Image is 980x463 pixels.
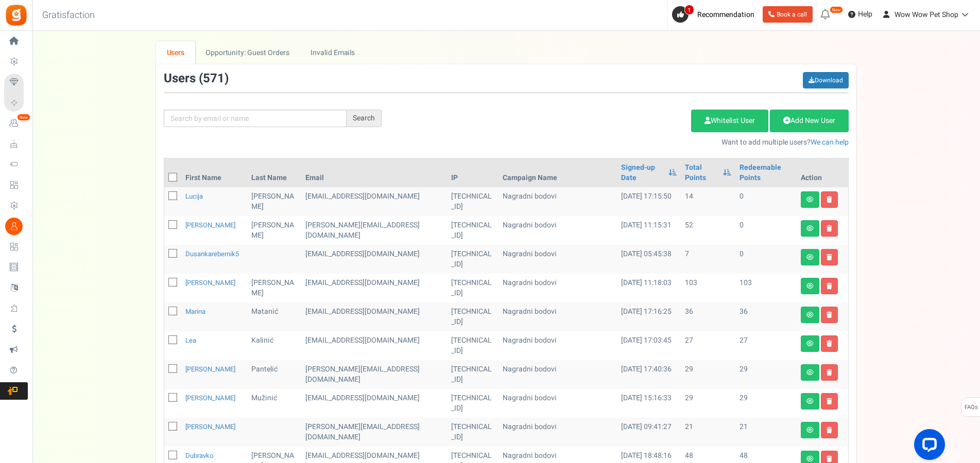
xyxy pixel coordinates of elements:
[498,245,617,274] td: Nagradni bodovi
[447,331,498,360] td: [TECHNICAL_ID]
[681,331,735,360] td: 27
[617,389,681,418] td: [DATE] 15:16:33
[617,360,681,389] td: [DATE] 17:40:36
[827,312,832,318] i: Delete user
[803,72,849,88] a: Download
[811,137,849,148] a: We can help
[806,225,814,232] i: View details
[684,5,694,15] span: 1
[247,216,301,245] td: [PERSON_NAME]
[31,5,106,26] h3: Gratisfaction
[447,360,498,389] td: [TECHNICAL_ID]
[735,389,797,418] td: 29
[735,187,797,216] td: 0
[301,216,448,245] td: [PERSON_NAME][EMAIL_ADDRESS][DOMAIN_NAME]
[827,369,832,376] i: Delete user
[185,393,235,403] a: [PERSON_NAME]
[681,187,735,216] td: 14
[827,427,832,433] i: Delete user
[685,163,718,183] a: Total Points
[156,41,195,64] a: Users
[964,398,978,417] span: FAQs
[498,331,617,360] td: Nagradni bodovi
[447,274,498,302] td: [TECHNICAL_ID]
[806,197,814,203] i: View details
[827,283,832,289] i: Delete user
[447,389,498,418] td: [TECHNICAL_ID]
[301,331,448,360] td: [EMAIL_ADDRESS][DOMAIN_NAME]
[735,216,797,245] td: 0
[697,9,754,20] span: Recommendation
[740,163,793,183] a: Redeemable Points
[681,245,735,274] td: 7
[691,110,768,132] a: Whitelist User
[617,216,681,245] td: [DATE] 11:15:31
[447,158,498,187] th: IP
[797,158,848,187] th: Action
[498,418,617,447] td: Nagradni bodovi
[247,187,301,216] td: [PERSON_NAME]
[735,331,797,360] td: 27
[827,254,832,260] i: Delete user
[617,418,681,447] td: [DATE] 09:41:27
[617,331,681,360] td: [DATE] 17:03:45
[681,360,735,389] td: 29
[806,254,814,260] i: View details
[185,249,239,259] a: dusankarebernik5
[617,274,681,302] td: [DATE] 11:18:03
[447,418,498,447] td: [TECHNICAL_ID]
[301,158,448,187] th: Email
[621,163,663,183] a: Signed-up Date
[4,115,28,132] a: New
[672,6,759,23] a: 1 Recommendation
[827,398,832,404] i: Delete user
[498,389,617,418] td: Nagradni bodovi
[185,422,235,432] a: [PERSON_NAME]
[301,187,448,216] td: [EMAIL_ADDRESS][DOMAIN_NAME]
[770,110,849,132] a: Add New User
[498,302,617,331] td: Nagradni bodovi
[301,274,448,302] td: customer
[247,274,301,302] td: [PERSON_NAME]
[498,274,617,302] td: Nagradni bodovi
[617,187,681,216] td: [DATE] 17:15:50
[498,158,617,187] th: Campaign Name
[185,191,203,201] a: Lucija
[498,360,617,389] td: Nagradni bodovi
[247,302,301,331] td: Matanić
[855,9,872,20] span: Help
[827,197,832,203] i: Delete user
[247,158,301,187] th: Last Name
[247,389,301,418] td: Mužinić
[447,216,498,245] td: [TECHNICAL_ID]
[247,331,301,360] td: Kalinić
[185,220,235,230] a: [PERSON_NAME]
[447,302,498,331] td: [TECHNICAL_ID]
[301,245,448,274] td: customer
[735,245,797,274] td: 0
[735,418,797,447] td: 21
[735,360,797,389] td: 29
[806,283,814,289] i: View details
[447,245,498,274] td: [TECHNICAL_ID]
[164,72,229,85] h3: Users ( )
[895,9,958,20] span: Wow Wow Pet Shop
[185,307,205,316] a: Marina
[185,335,196,345] a: Lea
[827,456,832,462] i: Delete user
[447,187,498,216] td: [TECHNICAL_ID]
[185,451,213,460] a: Dubravko
[301,389,448,418] td: [EMAIL_ADDRESS][DOMAIN_NAME]
[181,158,247,187] th: First Name
[806,456,814,462] i: View details
[347,110,382,127] div: Search
[830,6,843,13] em: New
[617,302,681,331] td: [DATE] 17:16:25
[735,274,797,302] td: 103
[301,302,448,331] td: customer
[185,364,235,374] a: [PERSON_NAME]
[827,341,832,347] i: Delete user
[806,398,814,404] i: View details
[5,4,28,27] img: Gratisfaction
